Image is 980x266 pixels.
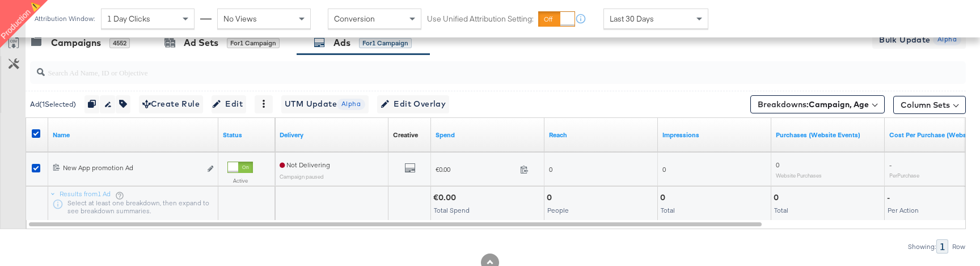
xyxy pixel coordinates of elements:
[888,206,919,214] span: Per Action
[774,206,788,214] span: Total
[433,192,459,203] div: €0.00
[952,243,966,251] div: Row
[774,192,782,203] div: 0
[887,192,893,203] div: -
[334,14,375,24] span: Conversion
[223,130,271,140] a: Shows the current state of your Ad.
[661,206,675,214] span: Total
[280,161,330,169] span: Not Delivering
[750,95,885,113] button: Breakdowns:Campaign, Age
[359,38,412,48] div: for 1 Campaign
[53,130,214,140] a: Ad Name.
[285,97,365,111] span: UTM Update
[142,97,200,111] span: Create Rule
[109,38,130,48] div: 4552
[549,165,552,174] span: 0
[393,130,418,140] a: Shows the creative associated with your ad.
[227,38,280,48] div: for 1 Campaign
[212,95,246,113] button: Edit
[434,206,470,214] span: Total Spend
[889,161,892,169] span: -
[662,165,666,174] span: 0
[139,95,203,113] button: Create Rule
[30,99,76,109] div: Ad ( 1 Selected)
[393,130,418,140] div: Creative
[547,192,555,203] div: 0
[660,192,669,203] div: 0
[280,130,384,140] a: Reflects the ability of your Ad to achieve delivery.
[879,33,930,47] span: Bulk Update
[281,95,369,113] button: UTM UpdateAlpha
[776,161,779,169] span: 0
[776,130,880,140] a: The number of times a purchase was made tracked by your Custom Audience pixel on your website aft...
[377,95,449,113] button: Edit Overlay
[223,14,257,24] span: No Views
[227,177,253,184] label: Active
[436,130,540,140] a: The total amount spent to date.
[809,99,869,109] b: Campaign, Age
[662,130,767,140] a: The number of times your ad was served. On mobile apps an ad is counted as served the first time ...
[547,206,569,214] span: People
[758,99,869,110] span: Breakdowns:
[333,36,350,49] div: Ads
[776,172,822,179] sub: Website Purchases
[107,14,150,24] span: 1 Day Clicks
[34,15,95,23] div: Attribution Window:
[337,99,365,109] span: Alpha
[907,243,936,251] div: Showing:
[63,163,201,172] div: New App promotion Ad
[933,34,961,45] span: Alpha
[436,165,516,174] span: €0.00
[610,14,654,24] span: Last 30 Days
[936,239,948,254] div: 1
[549,130,653,140] a: The number of people your ad was served to.
[184,36,218,49] div: Ad Sets
[45,57,881,79] input: Search Ad Name, ID or Objective
[893,96,966,114] button: Column Sets
[51,36,101,49] div: Campaigns
[427,14,534,24] label: Use Unified Attribution Setting:
[280,173,324,180] sub: Campaign paused
[381,97,446,111] span: Edit Overlay
[872,31,966,49] button: Bulk Update Alpha
[215,97,243,111] span: Edit
[889,172,919,179] sub: Per Purchase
